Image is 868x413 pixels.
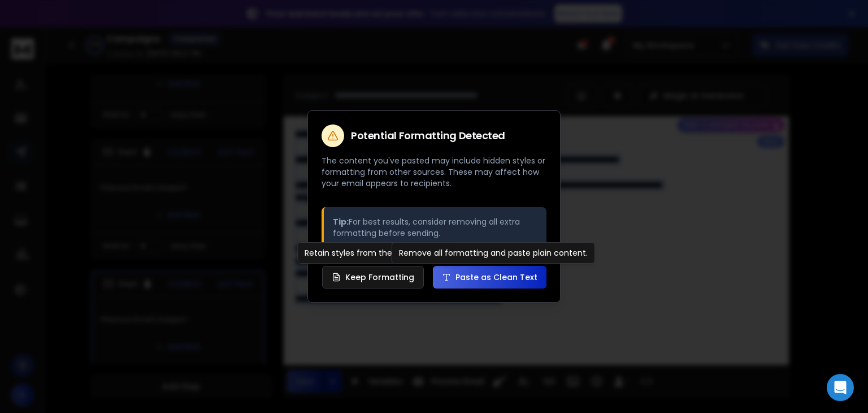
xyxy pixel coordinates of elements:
p: The content you've pasted may include hidden styles or formatting from other sources. These may a... [322,155,546,189]
div: Remove all formatting and paste plain content. [392,242,595,264]
div: Open Intercom Messenger [827,374,854,401]
strong: Tip: [333,216,349,227]
h2: Potential Formatting Detected [351,131,505,141]
button: Paste as Clean Text [433,266,546,289]
div: Retain styles from the original source. [297,242,461,264]
p: For best results, consider removing all extra formatting before sending. [333,216,537,239]
button: Keep Formatting [322,266,424,289]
